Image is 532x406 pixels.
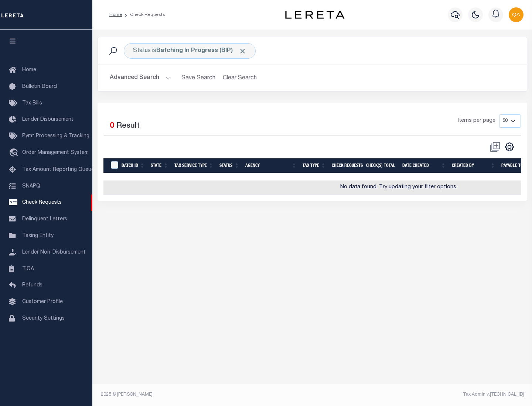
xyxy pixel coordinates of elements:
span: Order Management System [22,150,89,155]
div: Tax Admin v.[TECHNICAL_ID] [318,391,524,398]
th: Check(s) Total [363,158,399,173]
span: Security Settings [22,316,65,321]
th: Check Requests [329,158,363,173]
th: Tax Type: activate to sort column ascending [300,158,329,173]
span: Tax Bills [22,101,42,106]
th: Tax Service Type: activate to sort column ascending [171,158,216,173]
span: 0 [110,122,114,130]
button: Clear Search [220,71,260,85]
span: SNAPQ [22,183,40,189]
span: Bulletin Board [22,84,57,89]
span: Check Requests [22,200,62,205]
span: Delinquent Letters [22,217,67,222]
a: Home [109,13,122,17]
span: Lender Non-Disbursement [22,250,86,255]
div: Status is [124,43,256,59]
i: travel_explore [9,148,21,158]
span: TIQA [22,266,34,271]
span: Lender Disbursement [22,117,74,122]
span: Home [22,68,36,73]
th: Created By: activate to sort column ascending [449,158,498,173]
span: Pymt Processing & Tracking [22,134,89,139]
label: Result [116,120,140,132]
th: Date Created: activate to sort column ascending [399,158,449,173]
span: Customer Profile [22,299,63,304]
span: Tax Amount Reporting Queue [22,167,94,172]
img: logo-dark.svg [285,11,344,19]
th: Batch Id: activate to sort column ascending [119,158,148,173]
span: Items per page [458,117,495,125]
span: Taxing Entity [22,233,54,238]
button: Advanced Search [110,71,171,85]
th: Status: activate to sort column ascending [216,158,242,173]
th: State: activate to sort column ascending [148,158,171,173]
li: Check Requests [122,11,165,18]
img: svg+xml;base64,PHN2ZyB4bWxucz0iaHR0cDovL3d3dy53My5vcmcvMjAwMC9zdmciIHBvaW50ZXItZXZlbnRzPSJub25lIi... [509,7,524,22]
th: Agency: activate to sort column ascending [242,158,300,173]
button: Save Search [177,71,220,85]
b: Batching In Progress (BIP) [156,48,246,54]
span: Click to Remove [239,47,246,55]
div: 2025 © [PERSON_NAME]. [95,391,313,398]
span: Refunds [22,283,42,288]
